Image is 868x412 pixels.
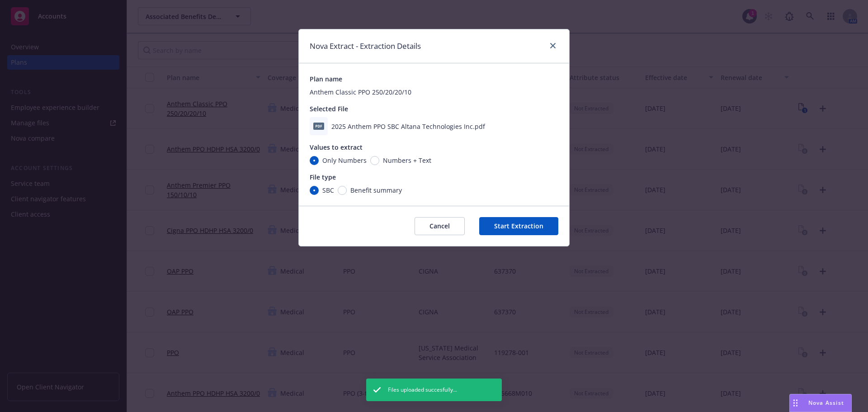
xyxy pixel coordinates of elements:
span: File type [310,173,336,181]
span: Files uploaded succesfully... [388,386,457,394]
div: Selected File [310,104,558,114]
div: Plan name [310,74,558,84]
span: Numbers + Text [383,156,431,165]
button: Nova Assist [789,394,852,412]
button: Cancel [415,217,465,235]
button: Start Extraction [479,217,558,235]
span: SBC [322,185,334,195]
input: Benefit summary [338,186,347,195]
input: SBC [310,186,319,195]
span: Only Numbers [322,156,367,165]
div: Anthem Classic PPO 250/20/20/10 [310,87,558,97]
span: Benefit summary [350,185,402,195]
span: Nova Assist [808,399,844,407]
input: Numbers + Text [370,156,379,165]
span: 2025 Anthem PPO SBC Altana Technologies Inc.pdf [331,122,485,131]
input: Only Numbers [310,156,319,165]
span: Values to extract [310,143,363,152]
div: Drag to move [790,394,801,412]
h1: Nova Extract - Extraction Details [310,40,421,52]
a: close [547,40,558,51]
